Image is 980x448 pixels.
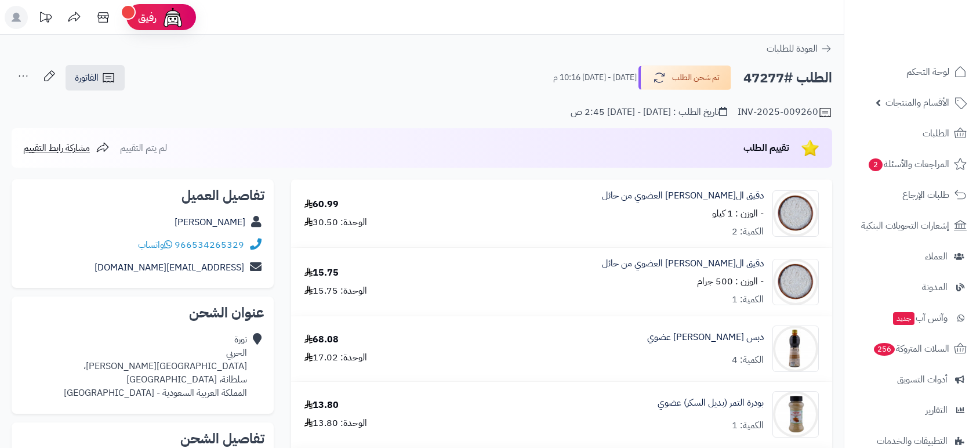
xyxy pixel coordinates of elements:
[304,198,339,211] div: 60.99
[922,279,948,295] span: المدونة
[712,207,764,221] small: - الوزن : 1 كيلو
[874,343,895,356] span: 256
[906,64,949,80] span: لوحة التحكم
[773,259,818,305] img: 1694543663-Oats%20Flour%20Organic-90x90.jpg
[21,189,264,203] h2: تفاصيل العميل
[743,141,789,155] span: تقييم الطلب
[23,141,110,155] a: مشاركة رابط التقييم
[75,71,99,85] span: الفاتورة
[732,419,764,432] div: الكمية: 1
[732,353,764,367] div: الكمية: 4
[925,248,948,265] span: العملاء
[851,273,973,301] a: المدونة
[64,333,247,399] div: نورة الحربي [GEOGRAPHIC_DATA][PERSON_NAME]، سلطانة، [GEOGRAPHIC_DATA] المملكة العربية السعودية - ...
[925,402,948,418] span: التقارير
[743,66,832,90] h2: الطلب #47277
[885,95,949,111] span: الأقسام والمنتجات
[873,341,949,357] span: السلات المتروكة
[304,284,367,298] div: الوحدة: 15.75
[902,187,949,203] span: طلبات الإرجاع
[732,293,764,306] div: الكمية: 1
[893,312,914,325] span: جديد
[602,257,764,270] a: دقيق ال[PERSON_NAME] العضوي من حائل
[773,391,818,438] img: 1700932163-Dates%20Powder-90x90.jpg
[658,396,764,410] a: بودرة التمر (بديل السكر) عضوي
[851,335,973,363] a: السلات المتروكة256
[304,333,339,346] div: 68.08
[767,42,832,56] a: العودة للطلبات
[773,326,818,372] img: 1693582159-Organic%20Dates%20Molasses-90x90.jpg
[897,371,948,388] span: أدوات التسويق
[851,304,973,332] a: وآتس آبجديد
[868,156,949,172] span: المراجعات والأسئلة
[31,6,60,32] a: تحديثات المنصة
[738,106,832,120] div: INV-2025-009260
[851,120,973,147] a: الطلبات
[638,66,731,90] button: تم شحن الطلب
[851,366,973,393] a: أدوات التسويق
[304,399,339,412] div: 13.80
[851,396,973,424] a: التقارير
[175,215,245,229] a: [PERSON_NAME]
[892,310,948,326] span: وآتس آب
[697,274,764,288] small: - الوزن : 500 جرام
[138,10,157,24] span: رفيق
[602,189,764,203] a: دقيق ال[PERSON_NAME] العضوي من حائل
[138,238,172,252] a: واتساب
[304,351,367,364] div: الوحدة: 17.02
[304,266,339,280] div: 15.75
[120,141,167,155] span: لم يتم التقييم
[923,125,949,142] span: الطلبات
[21,306,264,320] h2: عنوان الشحن
[851,150,973,178] a: المراجعات والأسئلة2
[304,216,367,229] div: الوحدة: 30.50
[861,218,949,234] span: إشعارات التحويلات البنكية
[869,158,883,171] span: 2
[851,212,973,240] a: إشعارات التحويلات البنكية
[553,72,637,84] small: [DATE] - [DATE] 10:16 م
[767,42,818,56] span: العودة للطلبات
[851,58,973,86] a: لوحة التحكم
[161,6,184,29] img: ai-face.png
[175,238,244,252] a: 966534265329
[571,106,727,119] div: تاريخ الطلب : [DATE] - [DATE] 2:45 ص
[851,181,973,209] a: طلبات الإرجاع
[901,31,969,55] img: logo-2.png
[732,225,764,239] div: الكمية: 2
[21,432,264,446] h2: تفاصيل الشحن
[851,243,973,270] a: العملاء
[23,141,90,155] span: مشاركة رابط التقييم
[95,261,244,274] a: [EMAIL_ADDRESS][DOMAIN_NAME]
[647,331,764,344] a: دبس [PERSON_NAME] عضوي
[66,65,125,91] a: الفاتورة
[304,417,367,430] div: الوحدة: 13.80
[773,190,818,237] img: 1694543663-Oats%20Flour%20Organic-90x90.jpg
